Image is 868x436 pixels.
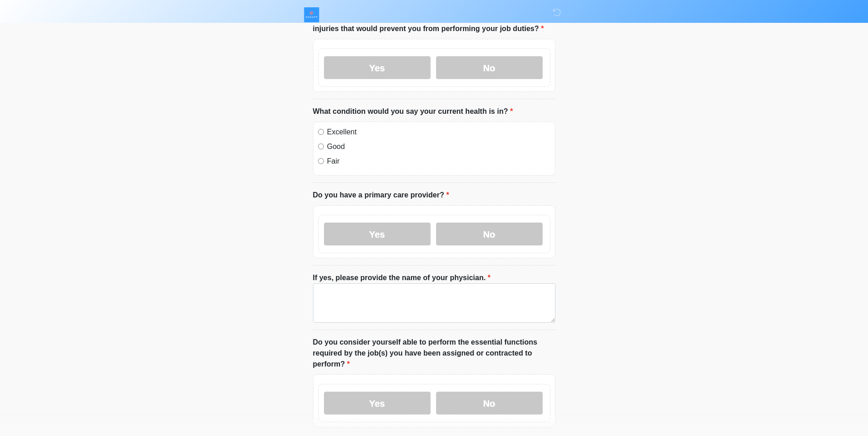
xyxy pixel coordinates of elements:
input: Fair [318,158,324,164]
label: Good [327,141,550,152]
label: Yes [324,223,431,245]
label: Yes [324,56,431,79]
input: Excellent [318,129,324,135]
label: If yes, please provide the name of your physician. [313,272,491,283]
label: Do you have a primary care provider? [313,190,449,201]
label: Excellent [327,127,550,138]
label: No [436,392,543,415]
input: Good [318,144,324,149]
label: Yes [324,392,431,415]
label: No [436,223,543,245]
label: Fair [327,156,550,167]
label: What condition would you say your current health is in? [313,106,513,117]
label: Do you consider yourself able to perform the essential functions required by the job(s) you have ... [313,337,555,370]
img: ESHYFT Logo [304,7,319,22]
label: No [436,56,543,79]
